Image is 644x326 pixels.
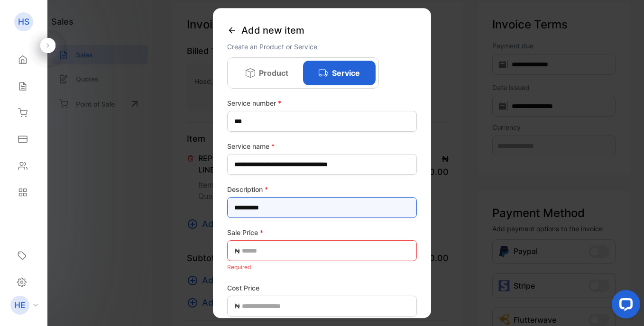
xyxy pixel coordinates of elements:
[235,246,240,256] span: ₦
[227,283,417,293] label: Cost Price
[227,98,417,108] label: Service number
[227,184,417,194] label: Description
[259,67,288,79] p: Product
[241,23,304,37] span: Add new item
[227,141,417,151] label: Service name
[604,286,644,326] iframe: LiveChat chat widget
[18,16,29,28] p: HS
[332,67,360,79] p: Service
[227,227,417,237] label: Sale Price
[227,261,417,273] p: Required
[227,43,317,51] span: Create an Product or Service
[14,299,26,311] p: HE
[235,301,240,311] span: ₦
